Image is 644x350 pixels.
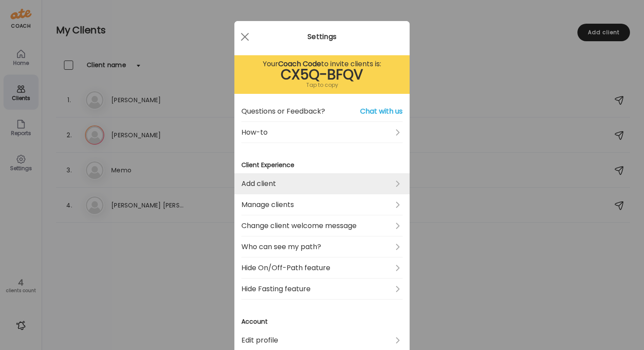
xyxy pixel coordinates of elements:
[241,101,403,122] a: Questions or Feedback?Chat with us
[241,59,403,69] div: Your to invite clients is:
[241,317,403,326] h3: Account
[241,194,403,215] a: Manage clients
[241,69,403,80] div: CX5Q-BFQV
[241,257,403,279] a: Hide On/Off-Path feature
[241,279,403,300] a: Hide Fasting feature
[241,236,403,257] a: Who can see my path?
[234,32,410,42] div: Settings
[241,161,403,170] h3: Client Experience
[278,59,321,69] b: Coach Code
[241,80,403,90] div: Tap to copy
[360,106,403,117] span: Chat with us
[241,215,403,236] a: Change client welcome message
[241,173,403,194] a: Add client
[241,122,403,143] a: How-to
